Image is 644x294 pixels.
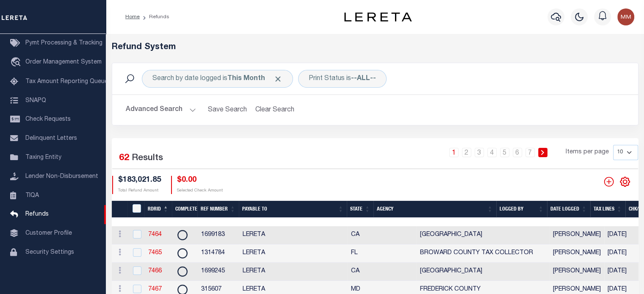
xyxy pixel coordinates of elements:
[172,201,197,218] th: Complete
[198,244,239,263] td: 1314784
[118,176,161,185] h4: $183,021.85
[513,148,522,157] a: 6
[417,263,550,281] td: [GEOGRAPHIC_DATA]
[550,263,604,281] td: [PERSON_NAME]
[25,211,49,217] span: Refunds
[550,244,604,263] td: [PERSON_NAME]
[348,226,417,244] td: CA
[118,188,161,194] p: Total Refund Amount
[119,154,129,163] span: 62
[475,148,484,157] a: 3
[25,79,108,85] span: Tax Amount Reporting Queue
[148,268,162,274] a: 7466
[417,226,550,244] td: [GEOGRAPHIC_DATA]
[617,8,634,25] img: svg+xml;base64,PHN2ZyB4bWxucz0iaHR0cDovL3d3dy53My5vcmcvMjAwMC9zdmciIHBvaW50ZXItZXZlbnRzPSJub25lIi...
[274,75,282,83] span: Click to Remove
[487,148,497,157] a: 4
[25,174,98,180] span: Lender Non-Disbursement
[198,226,239,244] td: 1699183
[197,201,239,218] th: Ref Number: activate to sort column ascending
[25,230,72,236] span: Customer Profile
[25,97,46,103] span: SNAPQ
[112,42,638,53] h5: Refund System
[10,57,24,68] i: travel_explore
[25,116,71,122] span: Check Requests
[239,201,347,218] th: Payable To: activate to sort column ascending
[140,13,169,21] li: Refunds
[148,250,162,256] a: 7465
[148,232,162,238] a: 7464
[500,148,509,157] a: 5
[449,148,459,157] a: 1
[566,148,609,157] span: Items per page
[347,201,373,218] th: State: activate to sort column ascending
[239,226,348,244] td: LERETA
[348,244,417,263] td: FL
[144,201,172,218] th: RDRID: activate to sort column descending
[351,75,376,82] b: --ALL--
[198,263,239,281] td: 1699245
[125,14,140,19] a: Home
[496,201,547,218] th: Logged By: activate to sort column ascending
[127,201,144,218] th: RefundDepositRegisterID
[547,201,590,218] th: Date Logged: activate to sort column ascending
[148,286,162,292] a: 7467
[462,148,471,157] a: 2
[348,263,417,281] td: CA
[550,226,604,244] td: [PERSON_NAME]
[25,250,74,255] span: Security Settings
[25,192,39,198] span: TIQA
[132,152,163,165] label: Results
[142,70,293,88] div: Search by date logged is
[25,155,61,161] span: Taxing Entity
[227,75,265,82] b: This Month
[25,40,102,46] span: Pymt Processing & Tracking
[239,263,348,281] td: LERETA
[25,59,102,65] span: Order Management System
[525,148,535,157] a: 7
[344,12,412,22] img: logo-dark.svg
[298,70,387,88] div: Click to Edit
[177,188,223,194] p: Selected Check Amount
[25,136,77,141] span: Delinquent Letters
[126,102,196,118] button: Advanced Search
[373,201,496,218] th: Agency: activate to sort column ascending
[252,102,298,118] button: Clear Search
[417,244,550,263] td: BROWARD COUNTY TAX COLLECTOR
[177,176,223,185] h4: $0.00
[590,201,625,218] th: Tax Lines: activate to sort column ascending
[239,244,348,263] td: LERETA
[203,102,252,118] button: Save Search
